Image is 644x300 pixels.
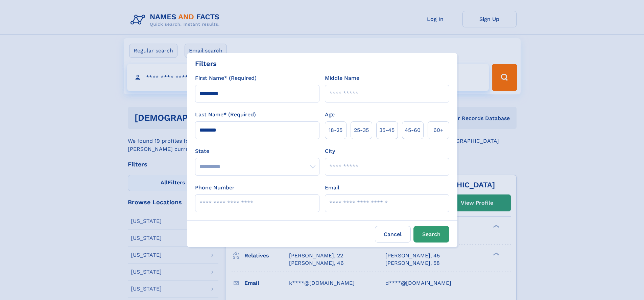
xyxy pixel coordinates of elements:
label: Cancel [375,226,411,243]
span: 25‑35 [354,126,369,134]
label: State [195,147,319,155]
button: Search [413,226,449,243]
label: Email [325,184,339,192]
span: 35‑45 [379,126,395,134]
label: Last Name* (Required) [195,111,256,119]
div: Filters [195,59,217,69]
label: First Name* (Required) [195,74,257,82]
span: 60+ [433,126,444,134]
label: Age [325,111,335,119]
label: City [325,147,335,155]
label: Phone Number [195,184,235,192]
label: Middle Name [325,74,359,82]
span: 45‑60 [405,126,421,134]
span: 18‑25 [329,126,342,134]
